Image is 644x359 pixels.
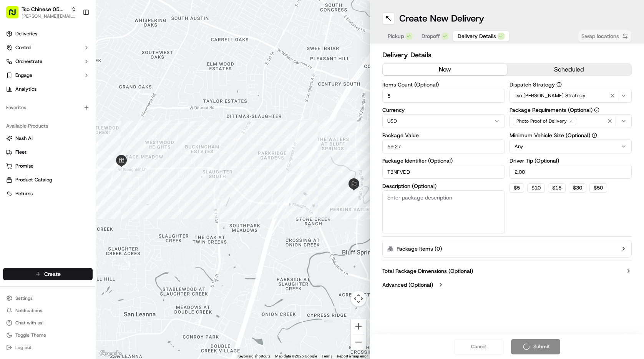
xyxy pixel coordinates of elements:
[516,118,567,124] span: Photo Proof of Delivery
[382,133,505,138] label: Package Value
[3,160,93,172] button: Promise
[351,334,366,350] button: Zoom out
[382,183,505,189] label: Description (Optional)
[15,30,37,37] span: Deliveries
[458,32,496,40] span: Delivery Details
[322,354,332,358] a: Terms (opens in new tab)
[237,354,271,359] button: Keyboard shortcuts
[15,135,33,142] span: Nash AI
[15,320,43,326] span: Chat with us!
[382,158,505,163] label: Package Identifier (Optional)
[507,64,632,75] button: scheduled
[351,319,366,334] button: Zoom in
[15,149,27,156] span: Fleet
[76,130,93,136] span: Pylon
[3,293,93,304] button: Settings
[3,330,93,341] button: Toggle Theme
[3,146,93,158] button: Fleet
[15,86,37,93] span: Analytics
[397,245,442,253] label: Package Items ( 0 )
[3,101,93,114] div: Favorites
[62,108,126,122] a: 💻API Documentation
[6,135,90,142] a: Nash AI
[382,82,505,87] label: Items Count (Optional)
[15,307,42,314] span: Notifications
[510,82,632,87] label: Dispatch Strategy
[382,240,632,258] button: Package Items (0)
[3,55,93,68] button: Orchestrate
[3,317,93,328] button: Chat with us!
[15,176,52,183] span: Product Catalog
[382,165,505,179] input: Enter package identifier
[382,267,632,275] button: Total Package Dimensions (Optional)
[422,32,440,40] span: Dropoff
[22,13,76,19] button: [PERSON_NAME][EMAIL_ADDRESS][DOMAIN_NAME]
[15,58,42,65] span: Orchestrate
[15,344,31,351] span: Log out
[592,133,597,138] button: Minimum Vehicle Size (Optional)
[26,73,126,81] div: Start new chat
[556,82,562,87] button: Dispatch Strategy
[594,107,599,113] button: Package Requirements (Optional)
[54,130,93,136] a: Powered byPylon
[3,174,93,186] button: Product Catalog
[3,3,80,22] button: Tso Chinese 05 [PERSON_NAME][PERSON_NAME][EMAIL_ADDRESS][DOMAIN_NAME]
[98,349,123,359] img: Google
[3,268,93,280] button: Create
[15,44,32,51] span: Control
[382,267,473,275] label: Total Package Dimensions (Optional)
[3,342,93,353] button: Log out
[26,81,97,87] div: We're available if you need us!
[515,92,586,99] span: Tso [PERSON_NAME] Strategy
[8,8,23,23] img: Nash
[382,140,505,153] input: Enter package value
[510,158,632,163] label: Driver Tip (Optional)
[8,112,14,118] div: 📗
[5,108,62,122] a: 📗Knowledge Base
[6,190,90,197] a: Returns
[3,42,93,54] button: Control
[98,349,123,359] a: Open this area in Google Maps (opens a new window)
[510,107,632,113] label: Package Requirements (Optional)
[275,354,317,358] span: Map data ©2025 Google
[399,12,484,25] h1: Create New Delivery
[6,149,90,156] a: Fleet
[3,83,93,95] a: Analytics
[382,107,505,113] label: Currency
[3,28,93,40] a: Deliveries
[131,76,140,85] button: Start new chat
[15,72,32,79] span: Engage
[6,163,90,170] a: Promise
[383,64,507,75] button: now
[548,183,566,193] button: $15
[337,354,368,358] a: Report a map error
[3,132,93,145] button: Nash AI
[510,133,632,138] label: Minimum Vehicle Size (Optional)
[589,183,607,193] button: $50
[15,111,59,119] span: Knowledge Base
[388,32,404,40] span: Pickup
[44,270,61,278] span: Create
[3,69,93,81] button: Engage
[22,5,68,13] button: Tso Chinese 05 [PERSON_NAME]
[8,73,22,87] img: 1736555255976-a54dd68f-1ca7-489b-9aae-adbdc363a1c4
[351,291,366,306] button: Map camera controls
[20,50,138,58] input: Got a question? Start typing here...
[73,111,123,119] span: API Documentation
[510,114,632,128] button: Photo Proof of Delivery
[15,163,33,170] span: Promise
[382,89,505,103] input: Enter number of items
[3,188,93,200] button: Returns
[527,183,545,193] button: $10
[382,281,433,289] label: Advanced (Optional)
[15,295,33,301] span: Settings
[8,31,140,43] p: Welcome 👋
[3,305,93,316] button: Notifications
[382,50,632,60] h2: Delivery Details
[569,183,586,193] button: $30
[3,120,93,132] div: Available Products
[65,112,71,118] div: 💻
[510,89,632,103] button: Tso [PERSON_NAME] Strategy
